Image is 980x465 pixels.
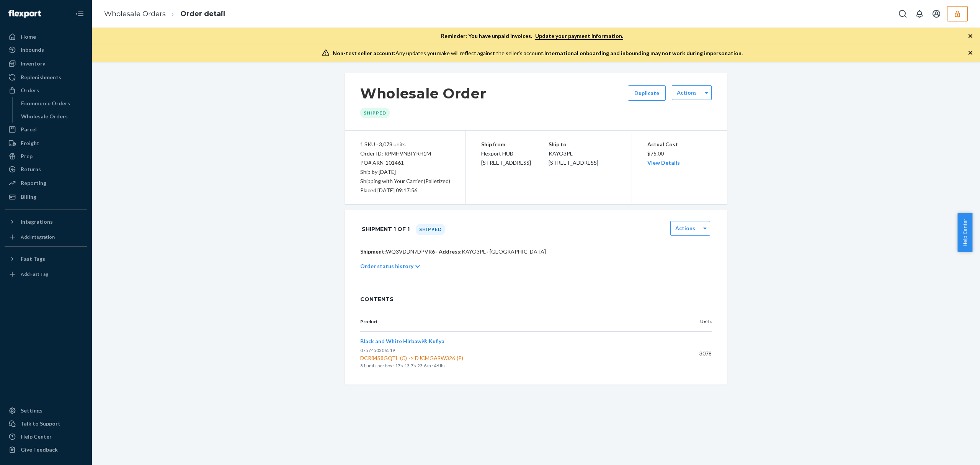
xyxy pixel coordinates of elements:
[416,224,445,235] div: Shipped
[333,50,395,56] span: Non-test seller account:
[21,179,46,187] div: Reporting
[21,46,44,54] div: Inbounds
[362,221,410,237] h1: Shipment 1 of 1
[957,213,972,252] button: Help Center
[360,158,450,167] div: PO# ARN-101461
[5,253,87,265] button: Fast Tags
[5,404,87,417] a: Settings
[333,49,743,57] div: Any updates you make will reflect against the seller's account.
[481,150,531,166] span: Flexport HUB [STREET_ADDRESS]
[549,140,616,149] p: Ship to
[360,140,450,149] div: 1 SKU · 3,078 units
[5,84,87,97] a: Orders
[439,248,462,255] span: Address:
[21,271,48,277] div: Add Fast Tag
[5,268,87,280] a: Add Fast Tag
[360,318,667,325] p: Product
[647,159,680,166] a: View Details
[441,32,623,40] p: Reminder: You have unpaid invoices.
[895,6,910,21] button: Open Search Box
[21,74,61,81] div: Replenishments
[5,431,87,443] a: Help Center
[5,177,87,189] a: Reporting
[21,407,42,414] div: Settings
[21,126,37,133] div: Parcel
[535,33,623,40] a: Update your payment information.
[8,10,41,18] img: Flexport logo
[5,137,87,149] a: Freight
[21,87,39,94] div: Orders
[21,234,55,240] div: Add Integration
[399,354,408,362] div: (C)
[549,150,598,166] span: KAYO3PL [STREET_ADDRESS]
[21,255,45,263] div: Fast Tags
[21,218,53,226] div: Integrations
[21,33,36,41] div: Home
[360,248,386,255] span: Shipment:
[360,149,450,158] div: Order ID: RPMHVNBIYRH1M
[677,89,697,97] label: Actions
[628,85,666,101] button: Duplicate
[647,140,712,167] div: $75.00
[360,177,450,186] p: Shipping with Your Carrier (Palletized)
[455,354,465,362] div: (P)
[360,186,450,195] div: Placed [DATE] 09:17:56
[21,433,52,440] div: Help Center
[21,165,41,173] div: Returns
[360,337,444,345] button: Black and White Hirbawi® Kufiya
[21,113,68,120] div: Wholesale Orders
[360,108,390,118] div: Shipped
[17,97,88,110] a: Ecommerce Orders
[21,100,70,107] div: Ecommerce Orders
[360,248,712,255] p: WQ3VDDN7DPVR6 · KAYO3PL · [GEOGRAPHIC_DATA]
[180,10,225,18] a: Order detail
[929,6,944,21] button: Open account menu
[679,318,712,325] p: Units
[21,139,39,147] div: Freight
[544,50,743,56] span: International onboarding and inbounding may not work during impersonation.
[931,442,972,461] iframe: Opens a widget where you can chat to one of our agents
[5,231,87,243] a: Add Integration
[5,44,87,56] a: Inbounds
[21,60,45,67] div: Inventory
[5,150,87,162] a: Prep
[675,224,695,232] label: Actions
[360,347,395,353] span: 0757450306519
[481,140,549,149] p: Ship from
[21,446,58,454] div: Give Feedback
[5,191,87,203] a: Billing
[5,123,87,136] a: Parcel
[647,140,712,149] p: Actual Cost
[17,110,88,123] a: Wholesale Orders
[5,444,87,456] button: Give Feedback
[5,418,87,430] button: Talk to Support
[360,295,712,303] span: CONTENTS
[360,262,413,270] p: Order status history
[98,3,231,25] ol: breadcrumbs
[5,216,87,228] button: Integrations
[679,350,712,357] p: 3078
[5,163,87,175] a: Returns
[72,6,87,21] button: Close Navigation
[21,193,36,201] div: Billing
[360,354,667,362] span: DCR84S8GQTL -> DJCMGA9W326
[360,167,450,177] p: Ship by [DATE]
[21,420,60,427] div: Talk to Support
[5,31,87,43] a: Home
[21,152,33,160] div: Prep
[360,85,487,102] h1: Wholesale Order
[5,71,87,84] a: Replenishments
[104,10,166,18] a: Wholesale Orders
[912,6,927,21] button: Open notifications
[360,362,667,370] p: 81 units per box · 17 x 13.7 x 23.6 in · 46 lbs
[5,57,87,70] a: Inventory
